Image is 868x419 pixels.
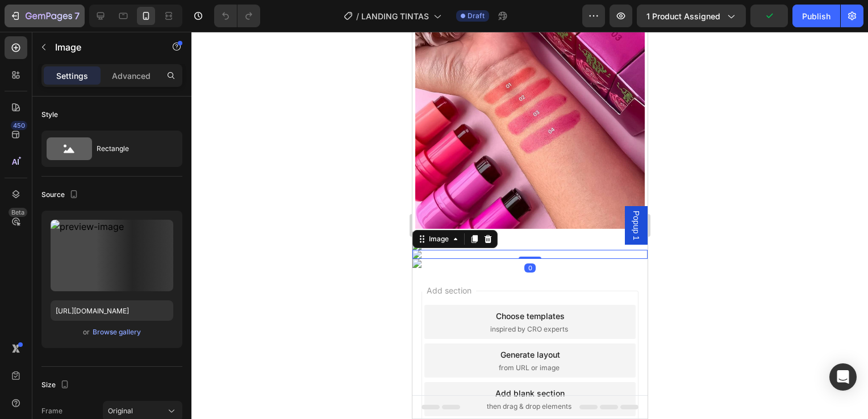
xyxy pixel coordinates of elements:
div: Browse gallery [93,327,141,337]
div: Beta [9,208,27,217]
span: Original [108,406,133,416]
p: Image [55,40,152,54]
div: Rectangle [97,136,166,162]
span: LANDING TINTAS [361,10,429,22]
div: Size [41,378,72,393]
div: Publish [802,10,831,22]
img: preview-image [51,220,173,291]
p: Settings [56,70,88,82]
div: Style [41,110,58,120]
input: https://example.com/image.jpg [51,300,173,321]
iframe: Design area [412,32,648,419]
button: Browse gallery [92,326,141,338]
button: 7 [5,5,85,27]
div: Open Intercom Messenger [829,363,857,391]
button: 1 product assigned [637,5,746,27]
p: 7 [74,9,80,23]
button: Publish [792,5,840,27]
div: Undo/Redo [214,5,260,27]
span: / [356,10,359,22]
div: Source [41,187,81,203]
span: or [83,325,90,339]
span: 1 product assigned [646,10,720,22]
span: Draft [468,11,485,21]
div: 450 [11,121,27,130]
label: Frame [41,406,62,416]
p: Advanced [112,70,151,82]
